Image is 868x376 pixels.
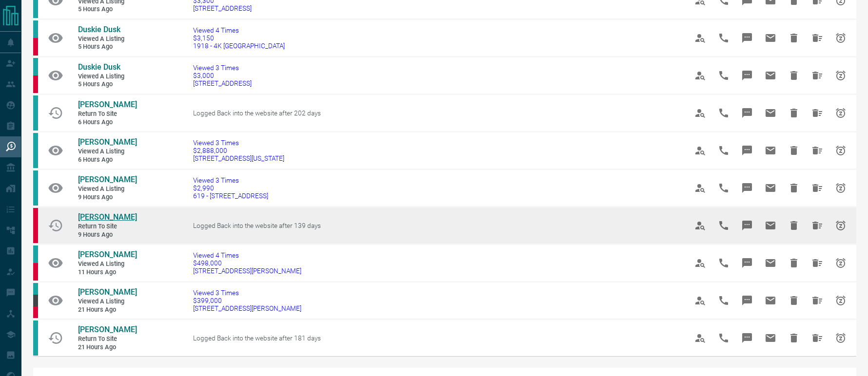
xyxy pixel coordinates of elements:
span: [STREET_ADDRESS][PERSON_NAME] [193,267,301,275]
span: Hide [782,289,806,312]
a: [PERSON_NAME] [78,175,137,185]
span: View Profile [689,139,712,162]
div: condos.ca [33,283,38,295]
a: Viewed 3 Times$3,000[STREET_ADDRESS] [193,64,252,87]
span: Call [712,101,735,125]
div: condos.ca [33,245,38,263]
span: Snooze [829,289,852,312]
span: 9 hours ago [78,231,137,239]
span: Hide All from Carlos Aedo [806,289,829,312]
span: Viewed a Listing [78,260,137,268]
span: Logged Back into the website after 139 days [193,222,321,229]
span: View Profile [689,251,712,275]
div: mrloft.ca [33,295,38,306]
span: Message [735,176,759,200]
span: 21 hours ago [78,306,137,314]
span: Call [712,139,735,162]
span: Viewed a Listing [78,148,137,156]
a: Viewed 3 Times$399,000[STREET_ADDRESS][PERSON_NAME] [193,289,301,312]
span: Email [759,176,782,200]
a: Duskie Dusk [78,25,137,35]
span: Hide All from Jessica Colatorti [806,251,829,275]
span: Hide [782,214,806,237]
a: [PERSON_NAME] [78,287,137,298]
span: Duskie Dusk [78,25,120,34]
span: Call [712,64,735,87]
span: Duskie Dusk [78,62,120,72]
span: [STREET_ADDRESS][PERSON_NAME] [193,304,301,312]
div: property.ca [33,263,38,281]
a: Viewed 4 Times$3,1501918 - 4K [GEOGRAPHIC_DATA] [193,26,285,50]
span: View Profile [689,26,712,50]
div: property.ca [33,75,38,93]
span: Viewed 4 Times [193,26,285,34]
span: Hide [782,251,806,275]
a: [PERSON_NAME] [78,250,137,260]
div: condos.ca [33,20,38,38]
span: Email [759,26,782,50]
span: Snooze [829,101,852,125]
span: [PERSON_NAME] [78,212,137,222]
span: Hide [782,176,806,200]
span: Snooze [829,26,852,50]
div: condos.ca [33,133,38,168]
span: Message [735,101,759,125]
span: Hide [782,139,806,162]
span: Snooze [829,251,852,275]
span: Snooze [829,176,852,200]
span: 6 hours ago [78,156,137,164]
span: Viewed a Listing [78,298,137,306]
a: Viewed 3 Times$2,990619 - [STREET_ADDRESS] [193,176,268,200]
div: condos.ca [33,58,38,75]
span: 6 hours ago [78,118,137,127]
span: Email [759,289,782,312]
span: Return to Site [78,223,137,231]
span: Call [712,26,735,50]
div: property.ca [33,208,38,243]
span: 619 - [STREET_ADDRESS] [193,192,268,200]
span: Message [735,214,759,237]
span: 5 hours ago [78,43,137,51]
span: Email [759,139,782,162]
span: View Profile [689,64,712,87]
div: property.ca [33,306,38,318]
span: Hide All from Karin Lauriola [806,176,829,200]
span: Return to Site [78,335,137,343]
a: [PERSON_NAME] [78,137,137,148]
div: property.ca [33,38,38,56]
span: [PERSON_NAME] [78,250,137,259]
span: Call [712,251,735,275]
a: Viewed 4 Times$498,000[STREET_ADDRESS][PERSON_NAME] [193,251,301,275]
span: Snooze [829,326,852,350]
span: $2,888,000 [193,147,284,154]
span: Hide All from Duskie Dusk [806,26,829,50]
span: Message [735,326,759,350]
span: $498,000 [193,259,301,267]
span: [PERSON_NAME] [78,287,137,297]
a: [PERSON_NAME] [78,325,137,335]
span: Hide All from Duskie Dusk [806,64,829,87]
span: Message [735,64,759,87]
span: Call [712,289,735,312]
a: Viewed 3 Times$2,888,000[STREET_ADDRESS][US_STATE] [193,139,284,162]
span: 5 hours ago [78,5,137,14]
span: Hide [782,101,806,125]
a: [PERSON_NAME] [78,100,137,110]
span: Hide All from Itzchak Derchansky [806,214,829,237]
span: [STREET_ADDRESS] [193,4,252,12]
span: 5 hours ago [78,80,137,89]
span: Message [735,289,759,312]
span: Hide [782,26,806,50]
span: Hide [782,326,806,350]
span: View Profile [689,214,712,237]
span: Viewed 3 Times [193,289,301,297]
span: Email [759,64,782,87]
span: Message [735,139,759,162]
span: Hide All from Kelley Swaluk [806,326,829,350]
span: Hide All from Arshia Aboonabi [806,139,829,162]
span: View Profile [689,289,712,312]
span: Snooze [829,139,852,162]
span: Email [759,251,782,275]
span: Call [712,214,735,237]
div: condos.ca [33,320,38,356]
